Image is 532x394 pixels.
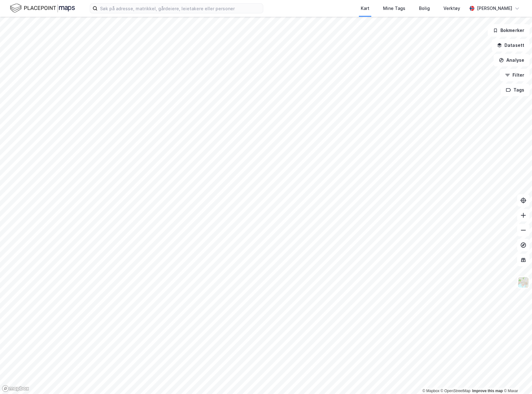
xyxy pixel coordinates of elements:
a: OpenStreetMap [441,389,471,393]
button: Datasett [492,39,530,51]
img: logo.f888ab2527a4732fd821a326f86c7f29.svg [10,3,75,14]
button: Analyse [494,54,530,66]
div: Mine Tags [383,5,405,12]
iframe: Chat Widget [501,364,532,394]
a: Improve this map [472,389,503,393]
a: Mapbox homepage [2,385,29,392]
div: [PERSON_NAME] [477,5,512,12]
button: Filter [500,69,530,81]
input: Søk på adresse, matrikkel, gårdeiere, leietakere eller personer [98,4,263,13]
img: Z [517,276,529,288]
button: Bokmerker [488,24,530,37]
div: Bolig [419,5,430,12]
button: Tags [501,84,530,96]
div: Verktøy [443,5,460,12]
a: Mapbox [422,389,439,393]
div: Kart [361,5,369,12]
